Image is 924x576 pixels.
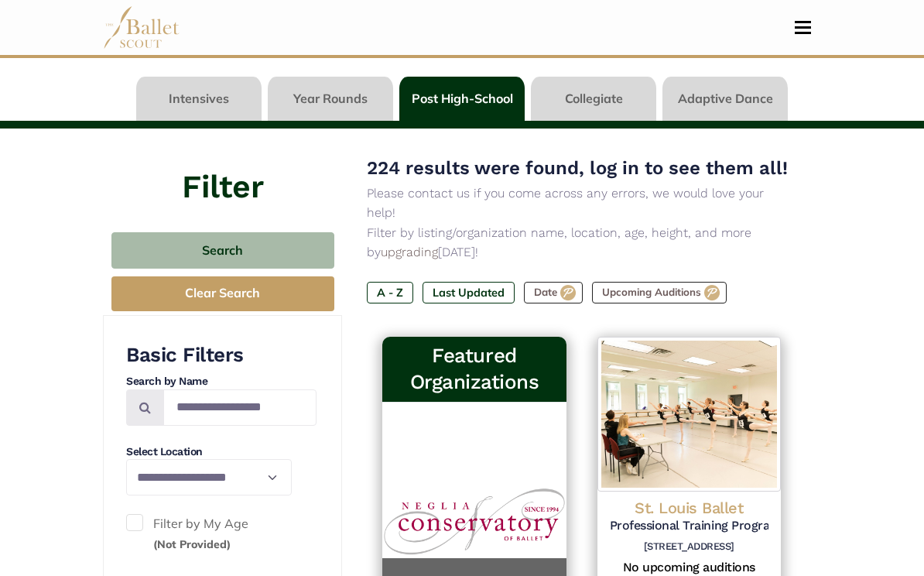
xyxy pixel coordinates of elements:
img: Logo [597,337,781,492]
label: Date [524,282,583,303]
label: A - Z [367,282,413,303]
li: Post High-School [396,77,528,121]
h4: St. Louis Ballet [610,498,768,518]
p: Please contact us if you come across any errors, we would love your help! [367,183,796,223]
a: upgrading [381,245,438,259]
h6: [STREET_ADDRESS] [610,540,768,554]
li: Adaptive Dance [659,77,791,121]
label: Last Updated [423,282,515,303]
small: (Not Provided) [153,537,231,551]
h4: Select Location [126,444,317,460]
button: Search [111,232,334,269]
li: Collegiate [528,77,659,121]
h3: Featured Organizations [395,343,553,396]
h4: Search by Name [126,374,317,389]
button: Toggle navigation [785,20,821,35]
h5: No upcoming auditions [610,560,768,576]
input: Search by names... [163,389,317,426]
label: Filter by My Age [126,514,317,554]
li: Intensives [133,77,265,121]
span: 224 results were found, log in to see them all! [367,157,788,179]
h4: Filter [103,129,342,209]
li: Year Rounds [265,77,396,121]
h5: Professional Training Program (Trainee Program) [610,518,768,534]
label: Upcoming Auditions [592,282,727,303]
button: Clear Search [111,276,334,311]
p: Filter by listing/organization name, location, age, height, and more by [DATE]! [367,223,796,262]
h3: Basic Filters [126,342,317,369]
